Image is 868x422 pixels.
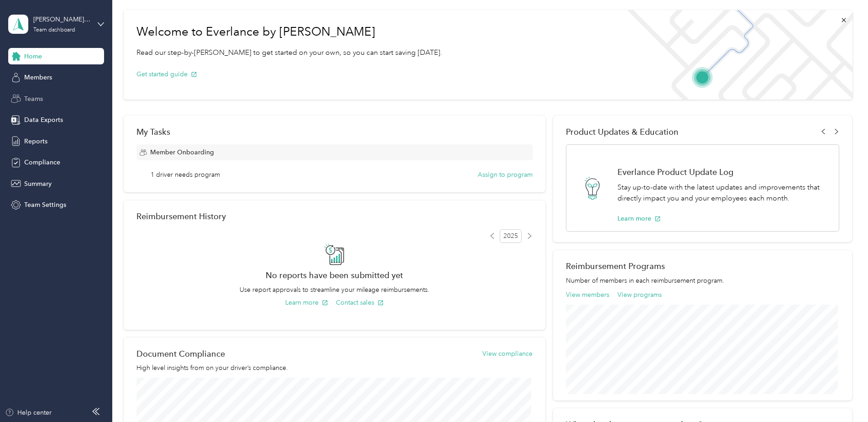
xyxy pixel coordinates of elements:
[33,27,75,33] div: Team dashboard
[566,290,609,300] button: View members
[136,363,533,373] p: High level insights from on your driver’s compliance.
[478,170,533,179] button: Assign to program
[136,349,225,359] h2: Document Compliance
[617,167,829,177] h1: Everlance Product Update Log
[500,229,522,243] span: 2025
[566,261,839,271] h2: Reimbursement Programs
[136,270,533,280] h2: No reports have been submitted yet
[136,127,533,137] div: My Tasks
[24,73,52,82] span: Members
[33,15,90,24] div: [PERSON_NAME][EMAIL_ADDRESS][PERSON_NAME][DOMAIN_NAME]
[566,276,839,285] p: Number of members in each reimbursement program.
[24,94,43,104] span: Teams
[136,211,226,221] h2: Reimbursement History
[150,148,214,157] span: Member Onboarding
[136,285,533,295] p: Use report approvals to streamline your mileage reimbursements.
[136,47,442,58] p: Read our step-by-[PERSON_NAME] to get started on your own, so you can start saving [DATE].
[285,298,328,307] button: Learn more
[617,290,662,300] button: View programs
[24,137,47,146] span: Reports
[136,25,442,39] h1: Welcome to Everlance by [PERSON_NAME]
[24,52,42,61] span: Home
[151,170,220,179] span: 1 driver needs program
[24,179,52,189] span: Summary
[482,349,533,359] button: View compliance
[336,298,384,307] button: Contact sales
[24,200,66,210] span: Team Settings
[566,127,679,137] span: Product Updates & Education
[24,158,60,167] span: Compliance
[618,10,852,100] img: Welcome to everlance
[617,214,661,223] button: Learn more
[817,371,868,422] iframe: Everlance-gr Chat Button Frame
[136,69,197,79] button: Get started guide
[5,408,52,417] button: Help center
[617,182,829,204] p: Stay up-to-date with the latest updates and improvements that directly impact you and your employ...
[24,115,63,125] span: Data Exports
